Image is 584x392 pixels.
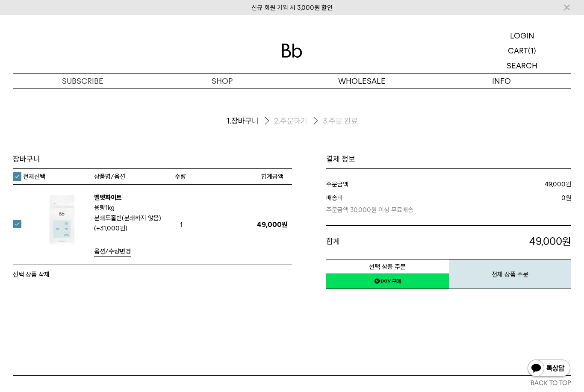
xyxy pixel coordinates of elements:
[253,169,292,184] th: 합계금액
[13,375,571,391] button: BACK TO TOP
[94,224,127,232] strong: (+31,000원)
[326,234,435,249] dt: 합계
[449,259,572,289] button: 전체 상품 주문
[561,194,566,202] strong: 0
[105,204,115,212] b: 1kg
[175,169,253,184] th: 수량
[545,180,566,188] strong: 49,000
[473,28,571,43] a: LOGIN
[473,43,571,58] a: CART (1)
[527,359,571,379] img: 카카오톡 채널 1:1 채팅 버튼
[94,248,131,255] span: 옵션/수량변경
[447,179,572,189] dd: 원
[326,203,487,215] p: 주문금액 30,000원 이상 무료배송
[508,43,528,58] p: CART
[326,274,449,289] a: 새창
[326,154,571,164] h1: 결제 정보
[227,114,274,128] li: 장바구니
[111,214,161,222] b: 홀빈(분쇄하지 않음)
[94,203,171,213] p: 용량
[13,154,292,164] h3: 장바구니
[435,234,572,249] p: 원
[487,193,571,215] dd: 원
[13,269,50,280] button: 선택 상품 삭제
[251,4,333,12] a: 신규 회원 가입 시 3,000원 할인
[94,194,122,201] a: 벨벳화이트
[432,74,572,88] p: INFO
[529,235,562,248] span: 49,000
[13,74,153,88] a: SUBSCRIBE
[274,114,323,128] li: 주문하기
[326,193,487,215] dt: 배송비
[274,116,280,126] span: 2.
[292,74,432,88] p: WHOLESALE
[175,218,188,231] span: 1
[94,169,175,184] th: 상품명/옵션
[326,259,449,274] button: 선택 상품 주문
[528,43,536,58] p: (1)
[323,116,329,126] span: 3.
[323,116,358,126] li: 주문 완료
[13,172,45,181] label: 전체선택
[153,74,292,88] a: SHOP
[326,179,447,189] dt: 주문금액
[507,58,537,73] p: SEARCH
[227,116,231,126] span: 1.
[282,44,302,58] img: 로고
[34,192,90,248] img: 벨벳화이트
[94,213,171,233] p: 분쇄도
[94,246,131,257] a: 옵션/수량변경
[253,221,292,229] p: 49,000원
[510,28,534,43] p: LOGIN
